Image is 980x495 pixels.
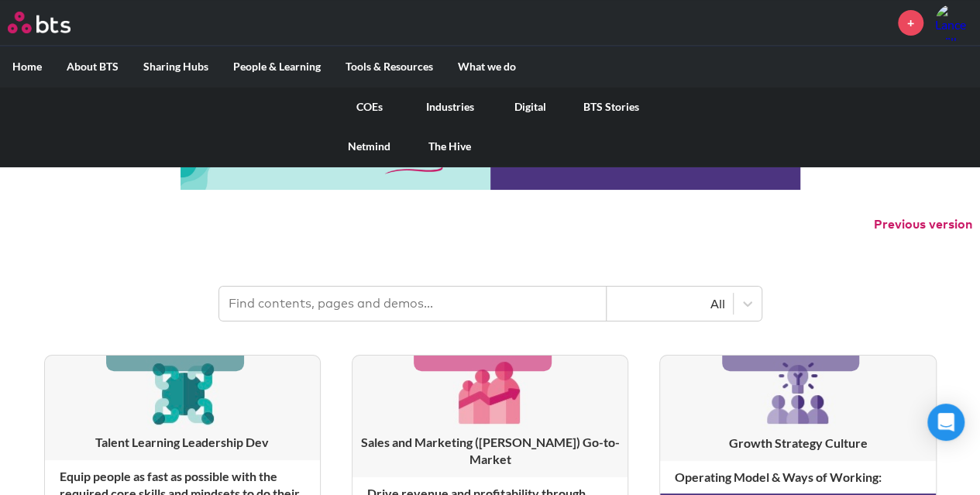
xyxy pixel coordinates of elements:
[660,435,935,452] h3: Growth Strategy Culture
[131,46,221,87] label: Sharing Hubs
[8,12,70,33] img: BTS Logo
[761,356,835,430] img: [object Object]
[445,46,528,87] label: What we do
[614,295,725,312] div: All
[333,46,445,87] label: Tools & Resources
[927,404,965,441] div: Open Intercom Messenger
[660,461,935,493] h4: Operating Model & Ways of Working :
[221,46,333,87] label: People & Learning
[935,4,972,41] img: Lance Wilke
[146,356,219,429] img: [object Object]
[874,216,972,233] button: Previous version
[898,10,923,36] a: +
[935,4,972,41] a: Profile
[352,434,628,469] h3: Sales and Marketing ([PERSON_NAME]) Go-to-Market
[8,12,99,33] a: Go home
[219,287,607,321] input: Find contents, pages and demos...
[453,356,527,429] img: [object Object]
[45,434,320,451] h3: Talent Learning Leadership Dev
[54,46,131,87] label: About BTS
